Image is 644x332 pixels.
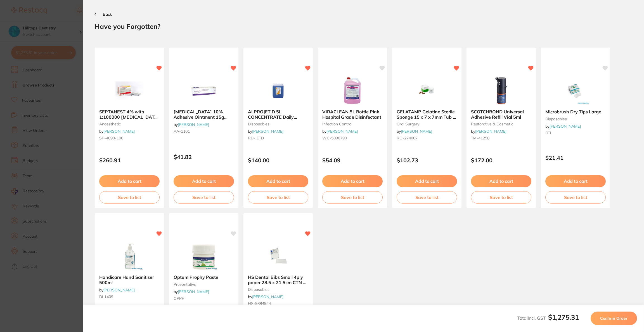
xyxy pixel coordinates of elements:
span: by [99,287,135,293]
a: [PERSON_NAME] [103,287,135,293]
span: by [545,124,581,129]
p: $140.00 [248,157,308,163]
a: [PERSON_NAME] [103,129,135,134]
small: DTL [545,131,606,135]
p: $41.82 [174,154,234,160]
b: HS Dental Bibs Small 4ply paper 28.5 x 21.5cm CTN of 800 [248,275,308,285]
span: by [397,129,432,134]
a: [PERSON_NAME] [401,129,432,134]
a: [PERSON_NAME] [252,129,283,134]
small: DL1409 [99,294,160,299]
small: AA-1101 [174,129,234,134]
b: ALPROJET D 5L CONCENTRATE Daily Evacuator Cleaner Bottle [248,109,308,120]
b: SCOTCHBOND Universal Adhesive Refill Vial 5ml [471,109,531,120]
small: RO-274007 [397,136,457,140]
p: $54.09 [322,157,383,163]
span: by [248,294,283,299]
small: preventative [174,282,234,287]
button: Save to list [471,191,531,204]
small: anaesthetic [99,122,160,126]
b: $1,275.31 [548,313,579,321]
button: Add to cart [99,175,160,187]
img: SCOTCHBOND Universal Adhesive Refill Vial 5ml [483,77,519,105]
span: Total Incl. GST [517,315,579,321]
h2: Have you Forgotten? [94,22,632,31]
button: Back [94,12,112,17]
button: Save to list [248,191,308,204]
b: VIRACLEAN 5L Bottle Pink Hospital Grade Disinfectant [322,109,383,120]
b: Optum Prophy Paste [174,275,234,280]
img: VIRACLEAN 5L Bottle Pink Hospital Grade Disinfectant [334,77,371,105]
p: $172.00 [471,157,531,163]
small: disposables [545,117,606,121]
b: XYLOCAINE 10% Adhesive Ointment 15g Tube Topical [174,109,234,120]
button: Save to list [174,191,234,204]
span: by [174,122,209,127]
button: Add to cart [322,175,383,187]
button: Save to list [545,191,606,204]
button: Save to list [322,191,383,204]
small: RD-JETD [248,136,308,140]
span: by [322,129,358,134]
a: [PERSON_NAME] [550,124,581,129]
b: GELATAMP Gelatine Sterile Sponge 15 x 7 x 7mm Tub of 50 [397,109,457,120]
small: oral surgery [397,122,457,126]
img: Handicare Hand Sanitiser 500ml [111,242,148,270]
small: WC-5090790 [322,136,383,140]
span: by [471,129,506,134]
p: $102.73 [397,157,457,163]
button: Add to cart [471,175,531,187]
button: Confirm Order [591,312,637,325]
img: SEPTANEST 4% with 1:100000 adrenalin 2.2ml 2xBox 50 GOLD [111,77,148,105]
small: HS-9884944 [248,301,308,306]
p: $260.91 [99,157,160,163]
small: disposables [248,122,308,126]
small: OPPF [174,296,234,301]
span: by [174,289,209,294]
span: Back [103,12,112,17]
p: $21.41 [545,155,606,161]
img: ALPROJET D 5L CONCENTRATE Daily Evacuator Cleaner Bottle [260,77,296,105]
small: infection control [322,122,383,126]
a: [PERSON_NAME] [475,129,506,134]
button: Add to cart [397,175,457,187]
button: Add to cart [545,175,606,187]
a: [PERSON_NAME] [178,289,209,294]
b: SEPTANEST 4% with 1:100000 adrenalin 2.2ml 2xBox 50 GOLD [99,109,160,120]
a: [PERSON_NAME] [178,122,209,127]
button: Add to cart [248,175,308,187]
small: disposables [248,287,308,292]
small: restorative & cosmetic [471,122,531,126]
img: GELATAMP Gelatine Sterile Sponge 15 x 7 x 7mm Tub of 50 [409,77,445,105]
button: Add to cart [174,175,234,187]
a: [PERSON_NAME] [252,294,283,299]
span: Confirm Order [600,316,628,321]
img: HS Dental Bibs Small 4ply paper 28.5 x 21.5cm CTN of 800 [260,242,296,270]
img: Microbrush Dry Tips Large [557,77,594,105]
span: by [99,129,135,134]
b: Microbrush Dry Tips Large [545,109,606,114]
img: Optum Prophy Paste [186,242,222,270]
button: Save to list [397,191,457,204]
small: SP-4090-100 [99,136,160,140]
span: by [248,129,283,134]
img: XYLOCAINE 10% Adhesive Ointment 15g Tube Topical [186,77,222,105]
a: [PERSON_NAME] [326,129,358,134]
button: Save to list [99,191,160,204]
small: TM-41258 [471,136,531,140]
b: Handicare Hand Sanitiser 500ml [99,275,160,285]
